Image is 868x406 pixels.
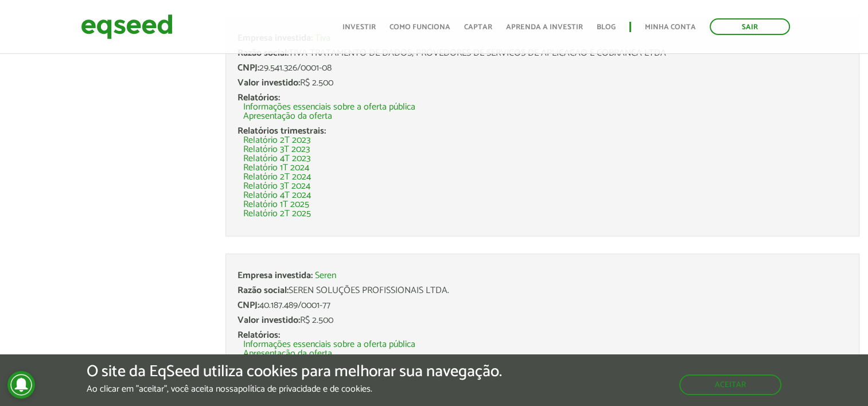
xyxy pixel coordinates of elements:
span: CNPJ: [238,298,259,313]
a: Captar [464,24,492,31]
a: Sair [710,18,790,35]
a: Informações essenciais sobre a oferta pública [243,103,415,112]
a: Relatório 4T 2024 [243,191,311,200]
a: Relatório 3T 2024 [243,182,310,191]
span: Relatórios: [238,327,280,343]
a: Minha conta [645,24,696,31]
span: Empresa investida: [238,268,313,283]
a: Investir [342,24,376,31]
a: Relatório 4T 2023 [243,154,310,163]
div: R$ 2.500 [238,79,847,88]
a: Relatório 1T 2024 [243,163,309,173]
button: Aceitar [679,374,781,395]
div: R$ 2.500 [238,316,847,325]
p: Ao clicar em "aceitar", você aceita nossa . [87,384,502,395]
a: política de privacidade e de cookies [238,385,371,394]
span: Relatórios trimestrais: [238,123,326,139]
a: Relatório 1T 2025 [243,200,309,209]
h5: O site da EqSeed utiliza cookies para melhorar sua navegação. [87,363,502,381]
div: TIVA TRATAMENTO DE DADOS, PROVEDORES DE SERVICOS DE APLICACAO E COBRANCA LTDA [238,49,847,58]
img: EqSeed [81,11,173,42]
a: Como funciona [390,24,450,31]
div: 29.541.326/0001-08 [238,64,847,73]
a: Relatório 2T 2024 [243,173,311,182]
a: Informações essenciais sobre a oferta pública [243,340,415,349]
span: Relatórios: [238,90,280,106]
div: SEREN SOLUÇÕES PROFISSIONAIS LTDA. [238,286,847,295]
span: Razão social: [238,283,289,298]
span: Valor investido: [238,313,300,328]
a: Blog [597,24,616,31]
a: Relatório 2T 2023 [243,136,310,145]
span: Valor investido: [238,75,300,91]
a: Apresentação da oferta [243,349,332,358]
a: Relatório 3T 2023 [243,145,310,154]
a: Seren [315,271,336,280]
a: Aprenda a investir [506,24,583,31]
div: 40.187.489/0001-77 [238,301,847,310]
a: Relatório 2T 2025 [243,209,311,218]
a: Apresentação da oferta [243,112,332,121]
span: CNPJ: [238,60,259,76]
